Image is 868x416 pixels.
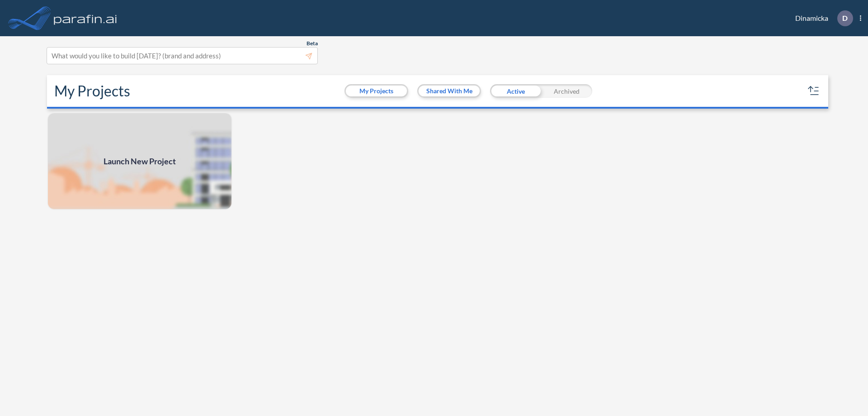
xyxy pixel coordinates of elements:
[47,112,232,210] img: add
[52,9,119,27] img: logo
[307,40,318,47] span: Beta
[104,155,176,167] span: Launch New Project
[346,86,407,96] button: My Projects
[419,86,480,96] button: Shared With Me
[490,84,541,98] div: Active
[842,14,848,22] p: D
[541,84,592,98] div: Archived
[807,84,821,98] button: sort
[54,82,130,100] h2: My Projects
[47,112,232,210] a: Launch New Project
[782,10,861,26] div: Dinamicka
